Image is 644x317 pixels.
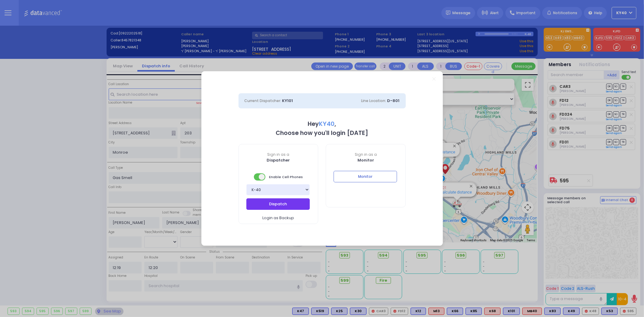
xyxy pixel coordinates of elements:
[267,157,290,163] b: Dispatcher
[334,171,397,182] button: Monitor
[246,198,310,210] button: Dispatch
[282,98,293,104] span: KY101
[357,157,374,163] b: Monitor
[361,98,386,103] span: Line Location:
[319,120,335,128] span: KY40
[262,215,294,221] span: Login as Backup
[239,152,318,157] span: Sign in as a
[326,152,405,157] span: Sign in as a
[245,98,281,103] span: Current Dispatcher:
[308,120,336,128] b: Hey ,
[387,98,400,104] span: D-801
[254,173,303,181] span: Enable Cell Phones
[276,129,368,137] b: Choose how you'll login [DATE]
[432,77,436,81] a: Close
